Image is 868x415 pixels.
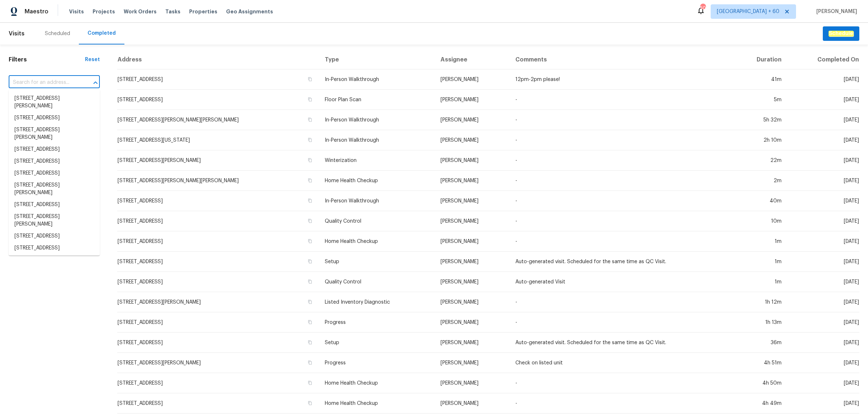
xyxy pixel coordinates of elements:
[510,373,732,393] td: -
[435,171,510,191] td: [PERSON_NAME]
[124,8,157,15] span: Work Orders
[93,8,115,15] span: Projects
[319,90,435,110] td: Floor Plan Scan
[319,312,435,333] td: Progress
[319,231,435,252] td: Home Health Checkup
[117,272,319,292] td: [STREET_ADDRESS]
[787,211,859,231] td: [DATE]
[319,353,435,373] td: Progress
[9,179,100,199] li: [STREET_ADDRESS][PERSON_NAME]
[117,90,319,110] td: [STREET_ADDRESS]
[226,8,273,15] span: Geo Assignments
[9,144,100,155] li: [STREET_ADDRESS]
[435,393,510,414] td: [PERSON_NAME]
[510,292,732,312] td: -
[117,69,319,90] td: [STREET_ADDRESS]
[69,8,84,15] span: Visits
[307,359,313,366] button: Copy Address
[510,393,732,414] td: -
[435,50,510,69] th: Assignee
[510,272,732,292] td: Auto-generated Visit
[85,56,100,63] div: Reset
[9,211,100,230] li: [STREET_ADDRESS][PERSON_NAME]
[787,393,859,414] td: [DATE]
[787,110,859,130] td: [DATE]
[9,26,25,42] span: Visits
[510,353,732,373] td: Check on listed unit
[117,312,319,333] td: [STREET_ADDRESS]
[510,211,732,231] td: -
[732,333,787,353] td: 36m
[732,90,787,110] td: 5m
[435,292,510,312] td: [PERSON_NAME]
[732,130,787,150] td: 2h 10m
[45,30,70,37] div: Scheduled
[732,110,787,130] td: 5h 32m
[732,50,787,69] th: Duration
[435,272,510,292] td: [PERSON_NAME]
[435,150,510,171] td: [PERSON_NAME]
[307,177,313,184] button: Copy Address
[117,353,319,373] td: [STREET_ADDRESS][PERSON_NAME]
[319,211,435,231] td: Quality Control
[307,96,313,103] button: Copy Address
[117,231,319,252] td: [STREET_ADDRESS]
[9,230,100,242] li: [STREET_ADDRESS]
[510,333,732,353] td: Auto-generated visit. Scheduled for the same time as QC Visit.
[319,130,435,150] td: In-Person Walkthrough
[787,50,859,69] th: Completed On
[435,252,510,272] td: [PERSON_NAME]
[25,8,48,15] span: Maestro
[732,171,787,191] td: 2m
[787,150,859,171] td: [DATE]
[510,50,732,69] th: Comments
[732,69,787,90] td: 41m
[117,191,319,211] td: [STREET_ADDRESS]
[787,373,859,393] td: [DATE]
[9,155,100,167] li: [STREET_ADDRESS]
[117,110,319,130] td: [STREET_ADDRESS][PERSON_NAME][PERSON_NAME]
[307,116,313,123] button: Copy Address
[435,191,510,211] td: [PERSON_NAME]
[787,130,859,150] td: [DATE]
[435,130,510,150] td: [PERSON_NAME]
[823,26,859,41] button: Schedule
[165,9,180,14] span: Tasks
[510,90,732,110] td: -
[732,292,787,312] td: 1h 12m
[787,252,859,272] td: [DATE]
[510,252,732,272] td: Auto-generated visit. Scheduled for the same time as QC Visit.
[319,272,435,292] td: Quality Control
[117,393,319,414] td: [STREET_ADDRESS]
[9,242,100,254] li: [STREET_ADDRESS]
[319,69,435,90] td: In-Person Walkthrough
[9,199,100,211] li: [STREET_ADDRESS]
[9,56,85,63] h1: Filters
[787,292,859,312] td: [DATE]
[510,312,732,333] td: -
[319,171,435,191] td: Home Health Checkup
[117,252,319,272] td: [STREET_ADDRESS]
[307,258,313,265] button: Copy Address
[117,292,319,312] td: [STREET_ADDRESS][PERSON_NAME]
[307,319,313,325] button: Copy Address
[307,380,313,386] button: Copy Address
[319,110,435,130] td: In-Person Walkthrough
[319,373,435,393] td: Home Health Checkup
[9,112,100,124] li: [STREET_ADDRESS]
[787,90,859,110] td: [DATE]
[435,312,510,333] td: [PERSON_NAME]
[787,333,859,353] td: [DATE]
[787,312,859,333] td: [DATE]
[307,76,313,82] button: Copy Address
[787,272,859,292] td: [DATE]
[307,137,313,143] button: Copy Address
[117,50,319,69] th: Address
[510,171,732,191] td: -
[732,252,787,272] td: 1m
[319,150,435,171] td: Winterization
[88,30,116,37] div: Completed
[510,69,732,90] td: 12pm-2pm please!
[307,339,313,346] button: Copy Address
[319,333,435,353] td: Setup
